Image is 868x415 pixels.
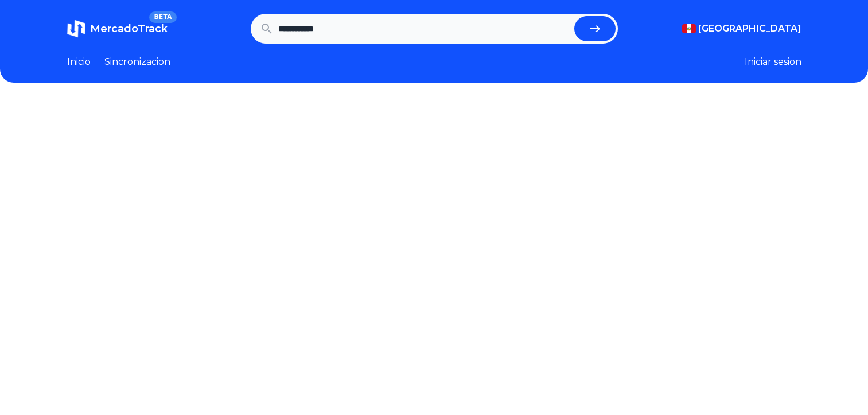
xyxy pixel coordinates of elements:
[67,20,168,38] a: MercadoTrackBETA
[745,55,801,69] button: Iniciar sesion
[682,24,696,33] img: Peru
[698,22,801,36] span: [GEOGRAPHIC_DATA]
[104,55,170,69] a: Sincronizacion
[67,55,91,69] a: Inicio
[149,11,176,23] span: BETA
[682,22,801,36] button: [GEOGRAPHIC_DATA]
[67,20,85,38] img: MercadoTrack
[90,22,168,35] span: MercadoTrack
